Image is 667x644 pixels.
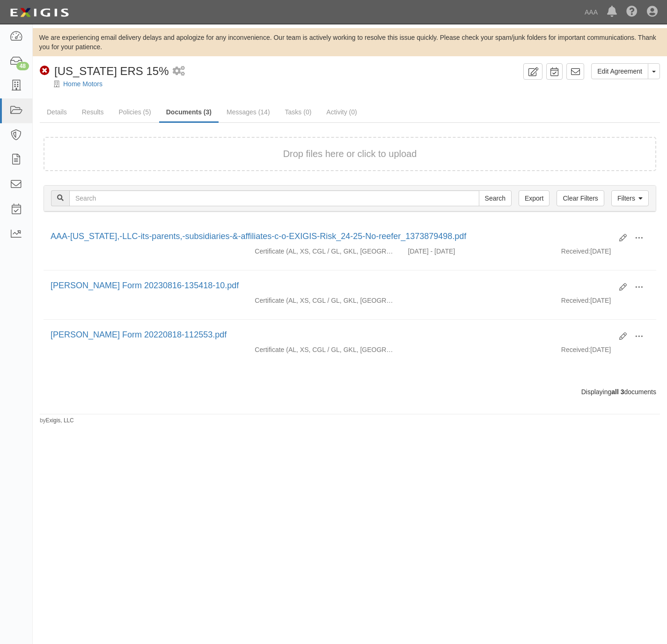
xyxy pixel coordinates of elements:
a: Tasks (0) [278,103,319,121]
button: Drop files here or click to upload [283,147,417,161]
span: [US_STATE] ERS 15% [54,65,169,77]
a: Exigis, LLC [46,417,74,424]
a: Results [75,103,111,121]
a: Policies (5) [111,103,158,121]
p: Received: [561,345,590,354]
input: Search [69,190,479,206]
div: [DATE] [554,345,656,359]
b: all 3 [611,388,624,396]
div: 48 [16,62,29,70]
a: Edit Agreement [591,63,648,79]
div: Auto Liability Excess/Umbrella Liability Commercial General Liability / Garage Liability Garage K... [248,345,401,354]
div: [DATE] [554,247,656,261]
a: Details [40,103,74,121]
div: Texas ERS 15% [40,63,169,79]
div: [DATE] [554,296,656,310]
div: ACORD Form 20230816-135418-10.pdf [51,280,612,292]
p: Received: [561,247,590,256]
a: Documents (3) [159,103,219,123]
a: AAA [580,3,602,22]
small: by [40,417,74,425]
a: [PERSON_NAME] Form 20230816-135418-10.pdf [51,281,239,290]
img: logo-5460c22ac91f19d4615b14bd174203de0afe785f0fc80cf4dbbc73dc1793850b.png [7,4,72,21]
div: Effective - Expiration [401,345,554,345]
div: Auto Liability Excess/Umbrella Liability Commercial General Liability / Garage Liability Garage K... [248,247,401,256]
input: Search [479,190,512,206]
a: Activity (0) [319,103,364,121]
a: Export [519,190,550,206]
div: We are experiencing email delivery delays and apologize for any inconvenience. Our team is active... [33,33,667,52]
a: AAA-[US_STATE],-LLC-its-parents,-subsidiaries-&-affiliates-c-o-EXIGIS-Risk_24-25-No-reefer_137387... [51,232,466,241]
a: Clear Filters [557,190,604,206]
i: Non-Compliant [40,66,50,76]
div: Effective 08/18/2024 - Expiration 08/18/2025 [401,247,554,256]
p: Received: [561,296,590,305]
i: Help Center - Complianz [626,7,638,18]
a: Home Motors [63,80,103,88]
i: 1 scheduled workflow [173,67,185,76]
div: AAA-Texas,-LLC-its-parents,-subsidiaries-&-affiliates-c-o-EXIGIS-Risk_24-25-No-reefer_1373879498.pdf [51,231,612,243]
div: Auto Liability Excess/Umbrella Liability Commercial General Liability / Garage Liability Garage K... [248,296,401,305]
div: ACORD Form 20220818-112553.pdf [51,329,612,341]
a: [PERSON_NAME] Form 20220818-112553.pdf [51,330,227,339]
a: Filters [611,190,649,206]
a: Messages (14) [220,103,277,121]
div: Displaying documents [37,387,663,397]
